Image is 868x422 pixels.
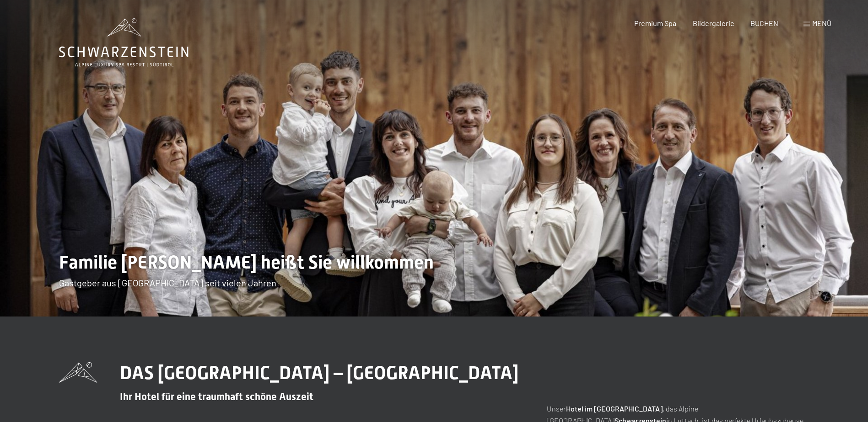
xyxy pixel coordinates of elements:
[566,404,663,413] strong: Hotel im [GEOGRAPHIC_DATA]
[634,19,676,27] a: Premium Spa
[59,277,276,288] span: Gastgeber aus [GEOGRAPHIC_DATA] seit vielen Jahren
[812,19,831,27] span: Menü
[59,252,434,273] span: Familie [PERSON_NAME] heißt Sie willkommen
[120,391,313,402] span: Ihr Hotel für eine traumhaft schöne Auszeit
[750,19,778,27] a: BUCHEN
[120,362,518,384] span: DAS [GEOGRAPHIC_DATA] – [GEOGRAPHIC_DATA]
[693,19,734,27] a: Bildergalerie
